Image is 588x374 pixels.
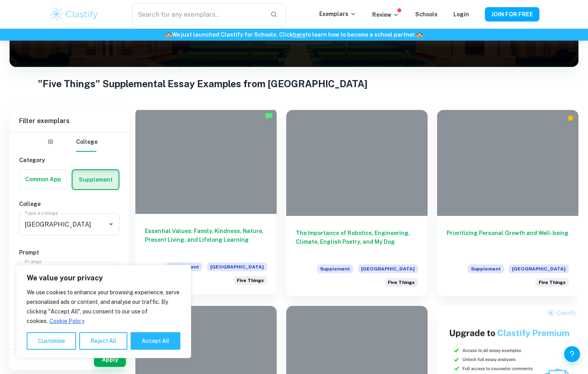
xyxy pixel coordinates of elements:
[27,288,180,326] p: We use cookies to enhance your browsing experience, serve personalised ads or content, and analys...
[509,264,569,273] span: [GEOGRAPHIC_DATA]
[535,278,569,287] div: List five things that are important to you.
[293,31,305,38] a: here
[207,262,267,271] span: [GEOGRAPHIC_DATA]
[131,332,180,350] button: Accept All
[19,248,119,257] h6: Prompt
[27,332,76,350] button: Customise
[16,265,191,358] div: We value your privacy
[286,110,428,296] a: The Importance of Robotics, Engineering, Climate, English Poetry, and My DogSupplement[GEOGRAPHIC...
[19,200,119,208] h6: College
[165,31,172,38] span: 🏫
[265,112,273,120] img: Marked
[145,227,267,253] h6: Essential Values: Family, Kindness, Nature, Present Living, and Lifelong Learning
[539,279,566,286] span: Five Things
[132,3,264,25] input: Search for any exemplars...
[564,346,580,362] button: Help and Feedback
[317,264,353,273] span: Supplement
[385,278,418,287] div: List five things that are important to you.
[94,352,126,367] button: Apply
[41,133,98,152] div: Filter type choice
[437,110,578,296] a: Prioritizing Personal Growth and Well-beingSupplement[GEOGRAPHIC_DATA]List five things that are i...
[79,332,127,350] button: Reject All
[567,114,574,122] div: Premium
[358,264,418,273] span: [GEOGRAPHIC_DATA]
[372,10,399,19] p: Review
[135,110,277,296] a: Essential Values: Family, Kindness, Nature, Present Living, and Lifelong LearningSupplement[GEOGR...
[388,279,415,286] span: Five Things
[25,210,58,216] label: Type a college
[25,258,42,265] label: Prompt
[237,277,264,284] span: Five Things
[20,170,66,189] button: Common App
[76,133,98,152] button: College
[416,31,423,38] span: 🏫
[319,10,356,18] p: Exemplars
[38,76,550,91] h1: "Five Things" Supplemental Essay Examples from [GEOGRAPHIC_DATA]
[485,7,539,22] button: JOIN FOR FREE
[105,219,117,230] button: Open
[10,110,129,132] h6: Filter exemplars
[296,229,418,255] h6: The Importance of Robotics, Engineering, Climate, English Poetry, and My Dog
[41,133,60,152] button: IB
[166,262,202,271] span: Supplement
[19,156,119,164] h6: Category
[27,273,180,283] p: We value your privacy
[49,317,85,325] a: Cookie Policy
[234,276,267,285] div: List five things that are important to you.
[415,11,438,18] a: Schools
[447,229,569,255] h6: Prioritizing Personal Growth and Well-being
[49,6,100,22] img: Clastify logo
[2,30,586,39] h6: We just launched Clastify for Schools. Click to learn how to become a school partner.
[453,11,469,18] a: Login
[468,264,504,273] span: Supplement
[72,170,119,189] button: Supplement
